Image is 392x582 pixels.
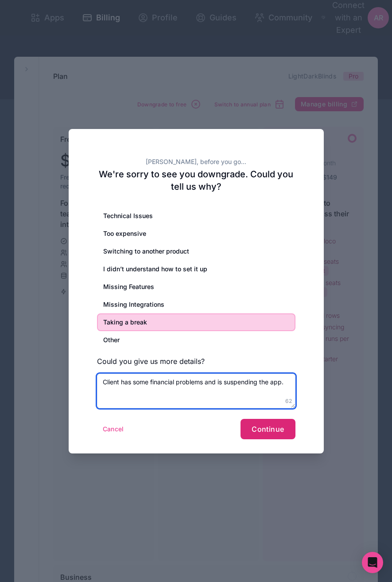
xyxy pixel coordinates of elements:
[97,242,295,260] div: Switching to another product
[97,313,295,331] div: Taking a break
[97,296,295,313] div: Missing Integrations
[241,419,295,439] button: Continue
[97,422,130,436] button: Cancel
[97,278,295,296] div: Missing Features
[97,331,295,349] div: Other
[97,225,295,242] div: Too expensive
[97,207,295,225] div: Technical Issues
[362,552,383,573] div: Open Intercom Messenger
[97,374,295,408] textarea: Client has some financial problems and is suspending the app.
[97,356,295,367] h3: Could you give us more details?
[252,425,284,434] span: Continue
[97,157,295,166] h2: [PERSON_NAME], before you go...
[97,168,295,193] h2: We're sorry to see you downgrade. Could you tell us why?
[97,260,295,278] div: I didn’t understand how to set it up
